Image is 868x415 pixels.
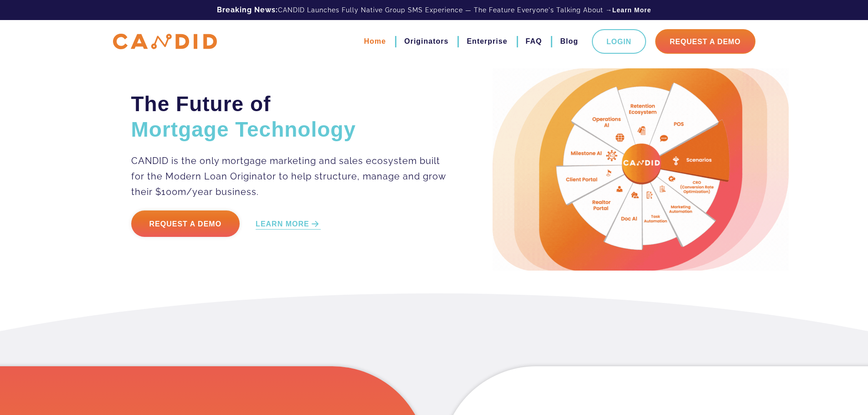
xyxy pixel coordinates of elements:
a: Learn More [612,5,651,15]
img: Candid Hero Image [493,68,789,271]
a: FAQ [526,34,542,49]
a: Enterprise [467,34,507,49]
a: LEARN MORE [256,219,321,230]
a: Request A Demo [655,29,755,54]
h2: The Future of [131,91,447,142]
a: Blog [560,34,578,49]
a: Originators [404,34,448,49]
a: Request a Demo [131,210,240,237]
span: Mortgage Technology [131,118,356,141]
p: CANDID is the only mortgage marketing and sales ecosystem built for the Modern Loan Originator to... [131,153,447,200]
a: Login [592,29,646,54]
b: Breaking News: [217,5,278,14]
a: Home [364,34,386,49]
img: CANDID APP [113,34,217,50]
